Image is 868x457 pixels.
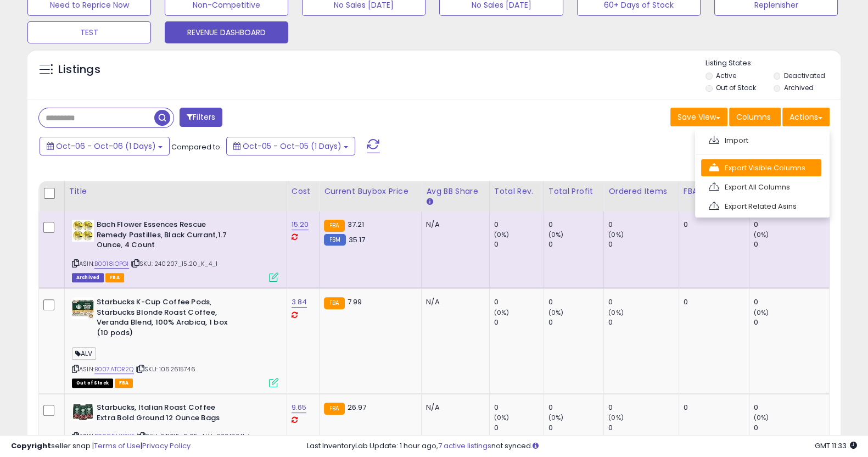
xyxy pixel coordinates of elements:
[684,403,741,413] div: 0
[716,83,756,92] label: Out of Stock
[348,402,367,413] span: 26.97
[754,403,829,413] div: 0
[94,259,129,269] a: B0018IOPGI
[701,179,821,196] a: Export All Columns
[69,186,282,197] div: Title
[494,186,539,197] div: Total Rev.
[494,308,509,317] small: (0%)
[348,297,362,307] span: 7.99
[226,137,355,155] button: Oct-05 - Oct-05 (1 Days)
[548,239,603,249] div: 0
[494,423,544,433] div: 0
[292,402,307,413] a: 9.65
[40,137,170,155] button: Oct-06 - Oct-06 (1 Days)
[348,219,365,230] span: 37.21
[426,297,480,307] div: N/A
[72,220,94,242] img: 51Lw0recp-L._SL40_.jpg
[494,403,544,413] div: 0
[608,297,679,307] div: 0
[548,297,603,307] div: 0
[548,403,603,413] div: 0
[105,273,124,282] span: FBA
[72,220,278,281] div: ASIN:
[754,239,829,249] div: 0
[701,198,821,215] a: Export Related Asins
[426,220,480,230] div: N/A
[292,297,307,308] a: 3.84
[324,234,345,246] small: FBM
[548,413,564,422] small: (0%)
[754,297,829,307] div: 0
[180,108,222,127] button: Filters
[136,365,195,374] span: | SKU: 1062615746
[349,235,366,245] span: 35.17
[815,441,857,451] span: 2025-10-7 11:33 GMT
[494,317,544,327] div: 0
[324,186,417,197] div: Current Buybox Price
[142,441,191,451] a: Privacy Policy
[115,378,133,388] span: FBA
[324,297,344,309] small: FBA
[97,403,230,426] b: Starbucks, Italian Roast Coffee Extra Bold Ground 12 Ounce Bags
[72,378,113,388] span: All listings that are currently out of stock and unavailable for purchase on Amazon
[684,186,744,197] div: FBA Total Qty
[754,220,829,230] div: 0
[165,21,288,43] button: REVENUE DASHBOARD
[494,297,544,307] div: 0
[97,297,230,341] b: Starbucks K-Cup Coffee Pods, Starbucks Blonde Roast Coffee, Veranda Blend, 100% Arabica, 1 box (1...
[754,230,769,239] small: (0%)
[548,230,564,239] small: (0%)
[494,239,544,249] div: 0
[608,317,679,327] div: 0
[58,62,100,77] h5: Listings
[783,71,825,80] label: Deactivated
[782,108,830,126] button: Actions
[548,317,603,327] div: 0
[548,220,603,230] div: 0
[783,83,813,92] label: Archived
[72,297,94,319] img: 51kVAJtCxuL._SL40_.jpg
[754,317,829,327] div: 0
[243,141,341,152] span: Oct-05 - Oct-05 (1 Days)
[56,141,156,152] span: Oct-06 - Oct-06 (1 Days)
[548,308,564,317] small: (0%)
[97,220,230,253] b: Bach Flower Essences Rescue Remedy Pastilles, Black Currant,1.7 Ounce, 4 Count
[608,186,674,197] div: Ordered Items
[292,219,309,230] a: 15.20
[608,308,624,317] small: (0%)
[171,142,222,152] span: Compared to:
[494,230,509,239] small: (0%)
[754,413,769,422] small: (0%)
[11,441,51,451] strong: Copyright
[608,239,679,249] div: 0
[494,413,509,422] small: (0%)
[729,108,781,126] button: Columns
[131,259,217,268] span: | SKU: 240207_15.20_K_4_1
[716,71,736,80] label: Active
[94,365,134,374] a: B007ATOR2Q
[94,441,141,451] a: Terms of Use
[701,159,821,176] a: Export Visible Columns
[608,230,624,239] small: (0%)
[72,273,104,282] span: Listings that have been deleted from Seller Central
[608,423,679,433] div: 0
[608,403,679,413] div: 0
[608,220,679,230] div: 0
[701,132,821,149] a: Import
[324,403,344,415] small: FBA
[307,441,857,452] div: Last InventoryLab Update: 1 hour ago, not synced.
[548,186,599,197] div: Total Profit
[72,297,278,386] div: ASIN:
[684,297,741,307] div: 0
[494,220,544,230] div: 0
[72,403,94,421] img: 51HgZE8uUYL._SL40_.jpg
[438,441,491,451] a: 7 active listings
[670,108,727,126] button: Save View
[426,403,480,413] div: N/A
[754,423,829,433] div: 0
[324,220,344,232] small: FBA
[754,308,769,317] small: (0%)
[736,112,771,122] span: Columns
[426,186,484,197] div: Avg BB Share
[684,220,741,230] div: 0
